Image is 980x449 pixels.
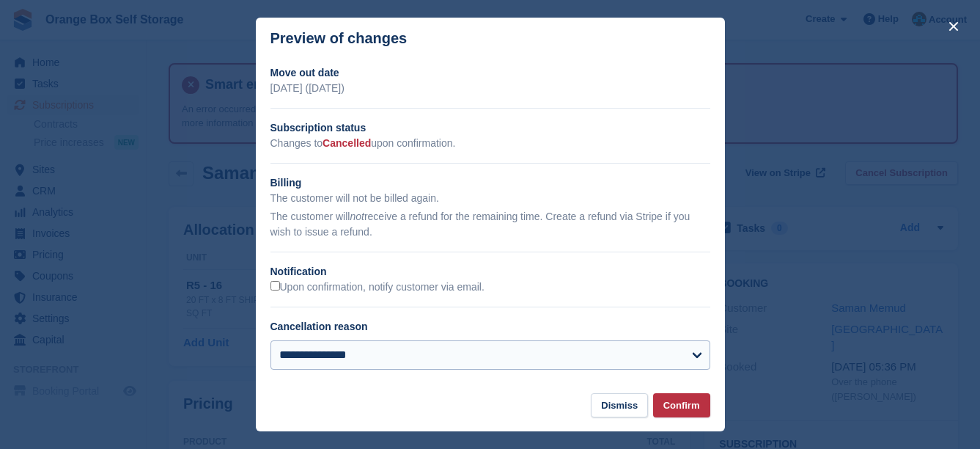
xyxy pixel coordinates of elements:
p: The customer will receive a refund for the remaining time. Create a refund via Stripe if you wish... [270,209,710,240]
label: Upon confirmation, notify customer via email. [270,281,485,294]
button: Confirm [653,393,710,417]
em: not [350,211,364,222]
span: Cancelled [323,137,371,149]
h2: Subscription status [270,120,710,136]
label: Cancellation reason [270,321,368,332]
h2: Move out date [270,65,710,81]
button: Dismiss [591,393,648,417]
p: Preview of changes [270,30,408,47]
p: [DATE] ([DATE]) [270,81,710,96]
button: close [942,15,965,38]
p: The customer will not be billed again. [270,191,710,206]
h2: Billing [270,175,710,191]
h2: Notification [270,264,710,280]
p: Changes to upon confirmation. [270,136,710,151]
input: Upon confirmation, notify customer via email. [270,281,280,291]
